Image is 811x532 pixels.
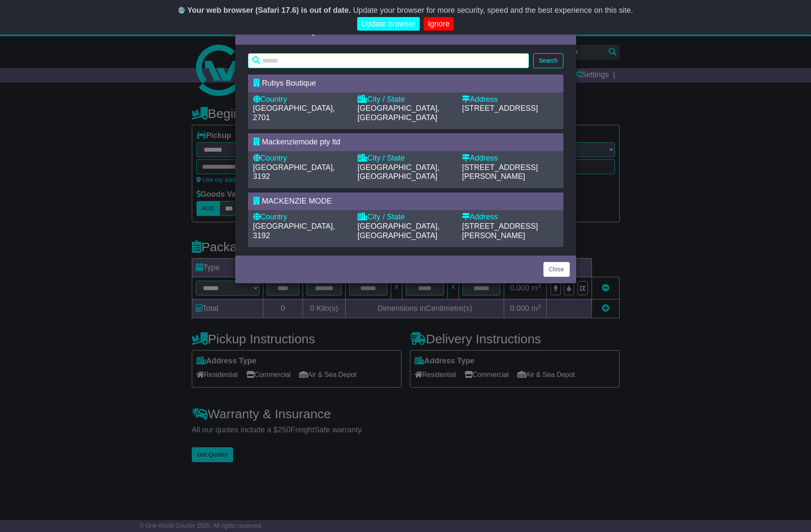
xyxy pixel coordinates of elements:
b: Your web browser (Safari 17.6) is out of date. [188,6,351,14]
button: Search [533,53,563,68]
span: [STREET_ADDRESS][PERSON_NAME] [462,163,538,181]
a: Ignore [424,17,454,31]
span: [STREET_ADDRESS] [462,104,538,112]
div: City / State [358,154,453,163]
span: Update your browser for more security, speed and the best experience on this site. [353,6,633,14]
span: [GEOGRAPHIC_DATA], 2701 [253,104,335,122]
div: Country [253,95,349,104]
div: Address [462,95,558,104]
a: Update browser [357,17,420,31]
div: Address [462,154,558,163]
span: [GEOGRAPHIC_DATA], 3192 [253,222,335,240]
div: City / State [358,95,453,104]
span: Mackenziemode pty ltd [262,138,341,146]
span: [GEOGRAPHIC_DATA], [GEOGRAPHIC_DATA] [358,104,439,122]
span: MACKENZIE MODE [262,197,332,205]
span: [GEOGRAPHIC_DATA], [GEOGRAPHIC_DATA] [358,222,439,240]
span: [GEOGRAPHIC_DATA], [GEOGRAPHIC_DATA] [358,163,439,181]
span: Rubys Boutique [262,79,316,87]
div: Country [253,154,349,163]
div: Country [253,213,349,222]
span: [STREET_ADDRESS][PERSON_NAME] [462,222,538,240]
div: Address [462,213,558,222]
span: [GEOGRAPHIC_DATA], 3192 [253,163,335,181]
button: Close [543,262,570,277]
div: City / State [358,213,453,222]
